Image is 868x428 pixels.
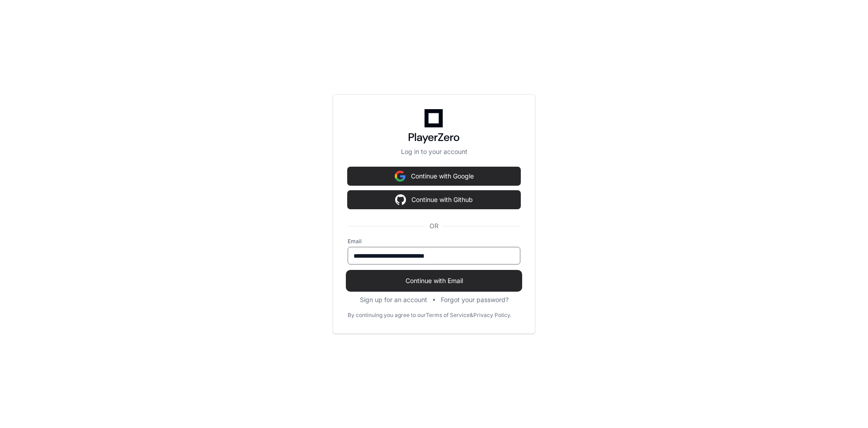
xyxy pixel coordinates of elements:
button: Sign up for an account [360,295,427,304]
button: Continue with Email [348,272,520,290]
button: Forgot your password? [441,295,509,304]
img: Sign in with google [395,191,406,209]
img: Sign in with google [395,167,406,185]
div: By continuing you agree to our [348,312,426,319]
a: Privacy Policy. [473,312,511,319]
p: Log in to your account [348,147,520,156]
a: Terms of Service [426,312,470,319]
button: Continue with Google [348,167,520,185]
button: Continue with Github [348,191,520,209]
div: & [470,312,473,319]
span: Continue with Email [348,276,520,285]
span: OR [426,221,442,231]
label: Email [348,238,520,245]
